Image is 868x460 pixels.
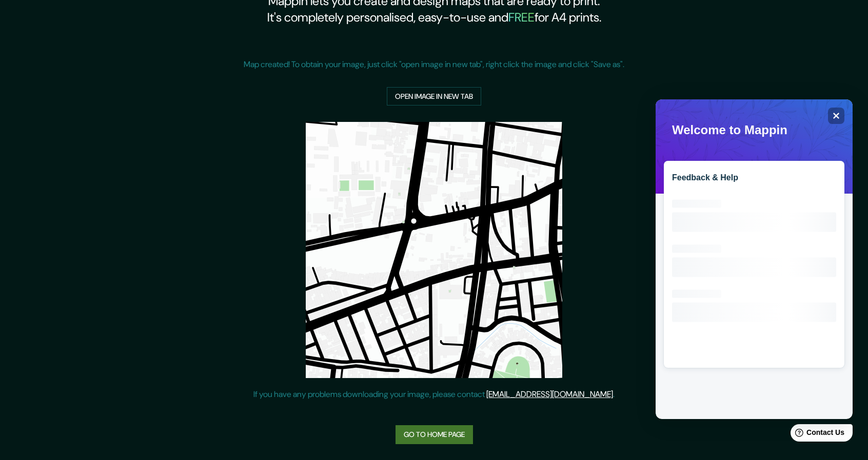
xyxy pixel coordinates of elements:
[777,420,857,449] iframe: Help widget launcher
[396,425,473,444] a: Go to home page
[253,388,615,401] p: If you have any problems downloading your image, please contact .
[508,9,535,25] h5: FREE
[244,58,624,71] p: Map created! To obtain your image, just click "open image in new tab", right click the image and ...
[306,122,562,378] img: created-map
[387,87,481,106] a: Open image in new tab
[486,389,613,400] a: [EMAIL_ADDRESS][DOMAIN_NAME]
[656,99,853,419] iframe: Help widget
